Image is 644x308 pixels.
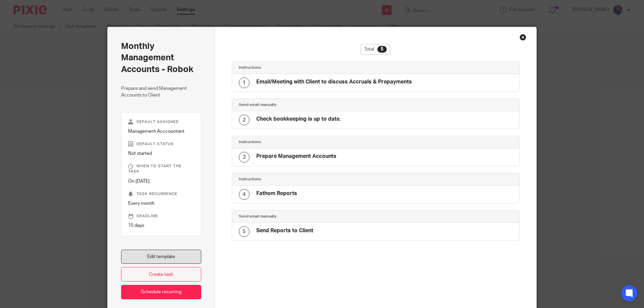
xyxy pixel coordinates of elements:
[361,44,390,55] div: Total
[256,153,336,160] h4: Prepare Management Accounts
[128,191,194,197] p: Task recurrence
[121,267,201,282] a: Create task
[239,139,376,145] h4: Instructions
[239,102,376,108] h4: Send email manually
[128,213,194,219] p: Deadline
[128,141,194,147] p: Default status
[256,78,412,85] h4: Email/Meeting with Client to discuss Accruals & Prepayments
[239,65,376,70] h4: Instructions
[239,226,250,237] div: 5
[256,227,313,234] h4: Send Reports to Client
[121,41,201,75] h2: Monthly Management Accounts - Robok
[128,119,194,125] p: Default assignee
[128,128,194,135] p: Management Acccountant
[239,152,250,163] div: 3
[128,150,194,157] p: Not started
[520,34,526,41] div: Close this dialog window
[239,77,250,88] div: 1
[239,214,376,219] h4: Send email manually
[128,164,194,174] p: When to start the task
[121,85,201,99] p: Prepare and send Management Accounts to Client
[256,190,297,197] h4: Fathom Reports
[128,178,194,185] p: On [DATE]
[256,116,341,123] h4: Check bookkeeping is up to date.
[377,46,387,53] div: 5
[128,222,194,229] p: 15 days
[121,250,201,264] a: Edit template
[121,285,201,299] a: Schedule recurring
[239,177,376,182] h4: Instructions
[239,115,250,125] div: 2
[128,200,194,207] p: Every month
[239,189,250,200] div: 4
